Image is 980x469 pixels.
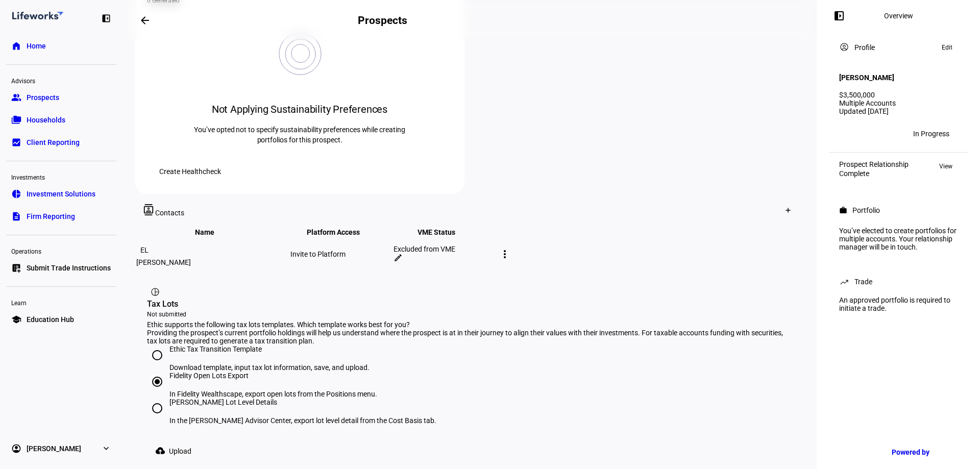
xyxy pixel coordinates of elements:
mat-icon: more_vert [499,248,511,260]
eth-panel-overview-card-header: Profile [839,41,958,54]
div: Ethic Tax Transition Template [169,345,370,353]
div: $3,500,000 [839,91,958,99]
div: [PERSON_NAME] [136,258,288,266]
div: Overview [884,12,913,20]
mat-icon: pie_chart [150,287,160,297]
div: In Fidelity Wealthscape, export open lots from the Positions menu. [169,390,377,398]
span: Home [27,41,46,51]
a: groupProspects [6,87,116,108]
span: Name [195,228,230,236]
eth-mat-symbol: description [11,211,21,221]
a: bid_landscapeClient Reporting [6,132,116,153]
span: Client Reporting [27,137,80,147]
span: VME Status [418,228,471,236]
div: Invite to Platform [290,250,391,258]
div: Fidelity Open Lots Export [169,372,377,380]
span: Platform Access [307,228,375,236]
eth-mat-symbol: bid_landscape [11,137,21,147]
div: Ethic supports the following tax lots templates. Which template works best for you? [147,320,792,329]
div: Investments [6,169,116,184]
mat-icon: account_circle [839,42,849,52]
a: homeHome [6,36,116,56]
div: EL [136,242,153,258]
eth-panel-overview-card-header: Portfolio [839,204,958,216]
span: View [939,160,952,172]
eth-mat-symbol: home [11,41,21,51]
div: Excluded from VME [394,245,495,253]
mat-icon: arrow_backwards [139,14,151,27]
button: Create Healthcheck [147,161,233,182]
eth-mat-symbol: folder_copy [11,115,21,125]
eth-mat-symbol: group [11,92,21,103]
span: Education Hub [27,314,74,325]
eth-card-help-content: Not Applying Sustainability Preferences [176,7,423,161]
mat-icon: cloud_upload [155,446,165,456]
div: In Progress [913,130,949,138]
eth-mat-symbol: pie_chart [11,189,21,199]
div: Advisors [6,73,116,87]
span: Firm Reporting [27,211,75,221]
span: Create Healthcheck [159,161,221,182]
span: Edit [942,41,952,54]
mat-icon: work [839,206,847,214]
div: [PERSON_NAME] Lot Level Details [169,398,436,406]
span: Households [27,115,65,125]
div: Tax Lots [147,298,792,310]
div: Complete [839,169,909,178]
mat-icon: left_panel_open [833,10,845,22]
div: In the [PERSON_NAME] Advisor Center, export lot level detail from the Cost Basis tab. [169,416,436,425]
h2: Prospects [358,14,407,27]
div: Portfolio [852,206,880,214]
eth-mat-symbol: account_circle [11,443,21,454]
div: Providing the prospect’s current portfolio holdings will help us understand where the prospect is... [147,329,792,345]
eth-mat-symbol: list_alt_add [11,263,21,273]
button: View [934,160,958,172]
h4: [PERSON_NAME] [839,73,894,82]
span: Upload [169,441,191,461]
eth-mat-symbol: school [11,314,21,325]
div: Prospect Relationship [839,160,909,168]
button: Edit [937,41,958,54]
p: You’ve opted not to specify sustainability preferences while creating portfolios for this prospect. [192,125,407,145]
mat-icon: contacts [143,204,155,215]
eth-mat-symbol: left_panel_close [101,13,111,23]
div: Trade [854,278,872,286]
span: [PERSON_NAME] [27,443,81,454]
a: pie_chartInvestment Solutions [6,184,116,204]
eth-panel-overview-card-header: Trade [839,276,958,288]
span: TS [844,130,851,137]
button: Upload [147,441,204,461]
mat-icon: edit [394,253,403,262]
span: Contacts [155,209,184,217]
div: Profile [854,43,875,52]
span: Submit Trade Instructions [27,263,111,273]
div: Not submitted [147,310,792,318]
mat-icon: trending_up [839,277,849,287]
div: Operations [6,243,116,258]
div: Updated [DATE] [839,107,958,115]
a: Powered by [887,442,965,461]
eth-mat-symbol: expand_more [101,443,111,454]
a: descriptionFirm Reporting [6,206,116,227]
a: folder_copyHouseholds [6,110,116,130]
div: Learn [6,295,116,309]
div: You’ve elected to create portfolios for multiple accounts. Your relationship manager will be in t... [833,223,964,255]
span: Investment Solutions [27,189,95,199]
span: Prospects [27,92,59,103]
div: An approved portfolio is required to initiate a trade. [833,292,964,316]
div: Multiple Accounts [839,99,958,107]
div: Not Applying Sustainability Preferences [192,102,407,116]
div: Download template, input tax lot information, save, and upload. [169,363,370,372]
